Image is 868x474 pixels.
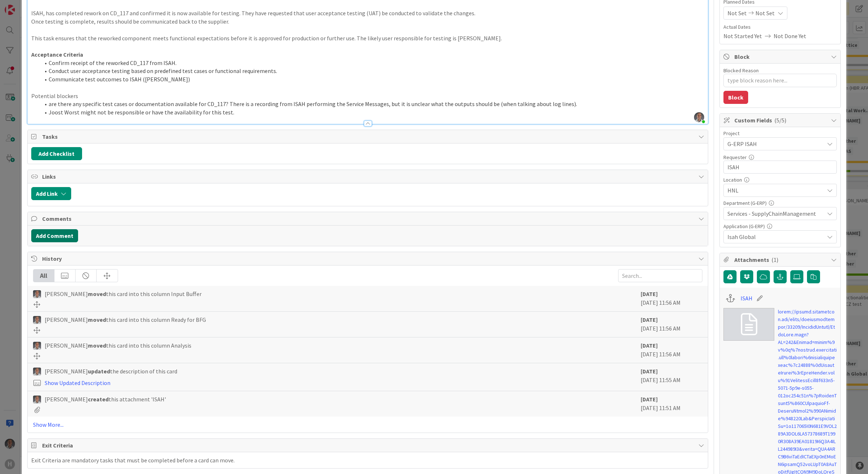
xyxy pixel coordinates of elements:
div: [DATE] 11:56 AM [641,315,702,333]
span: Not Done Yet [774,32,806,40]
b: moved [88,316,106,323]
b: [DATE] [641,290,658,297]
span: Not Set [727,9,747,17]
div: Location [723,177,837,182]
span: Not Started Yet [723,32,762,40]
a: Show Updated Description [45,379,110,386]
li: Conduct user acceptance testing based on predefined test cases or functional requirements. [40,67,705,75]
div: [DATE] 11:56 AM [641,289,702,308]
input: Search... [618,269,702,282]
span: [PERSON_NAME] this card into this column Input Buffer [45,289,202,298]
div: Application (G-ERP) [723,224,837,229]
b: created [88,396,109,403]
div: [DATE] 11:51 AM [641,395,702,413]
b: moved [88,290,106,297]
span: Actual Dates [723,23,837,31]
span: Exit Criteria [42,441,695,450]
p: Potential blockers [31,92,705,100]
div: [DATE] 11:55 AM [641,367,702,387]
a: ISAH [741,294,753,303]
p: Once testing is complete, results should be communicated back to the supplier. [31,17,705,26]
b: [DATE] [641,368,658,375]
span: [PERSON_NAME] this card into this column Analysis [45,341,191,350]
span: Tasks [42,132,695,141]
li: Communicate test outcomes to ISAH ([PERSON_NAME]) [40,75,705,84]
span: Services - SupplyChainManagement [727,209,824,218]
span: Custom Fields [734,116,827,125]
span: Not Set [755,9,775,17]
label: Requester [723,154,747,161]
button: Add Checklist [31,147,82,160]
span: [PERSON_NAME] this card into this column Ready for BFG [45,315,206,324]
strong: Acceptance Criteria [31,51,83,58]
img: PS [33,290,41,298]
span: Block [734,52,827,61]
p: This task ensures that the reworked component meets functional expectations before it is approved... [31,34,705,42]
div: Project [723,131,837,136]
img: PS [33,396,41,404]
b: moved [88,342,106,349]
div: Exit Criteria are mandatory tasks that must be completed before a card can move. [31,456,235,465]
span: ( 1 ) [771,256,778,263]
span: G-ERP ISAH [727,139,820,149]
b: [DATE] [641,396,658,403]
li: Joost Worst might not be responsible or have the availability for this test. [40,108,705,117]
img: PS [33,342,41,350]
p: ISAH, has completed rework on CD_117 and confirmed it is now available for testing. They have req... [31,9,705,17]
b: [DATE] [641,342,658,349]
div: All [33,270,54,282]
span: [PERSON_NAME] this attachment 'ISAH' [45,395,166,404]
button: Block [723,91,748,104]
div: Department (G-ERP) [723,200,837,206]
span: History [42,254,695,263]
a: Show More... [33,420,703,429]
button: Add Comment [31,229,78,242]
b: updated [88,368,110,375]
span: Links [42,172,695,181]
label: Blocked Reason [723,67,759,74]
div: [DATE] 11:56 AM [641,341,702,359]
span: HNL [727,186,824,195]
span: Attachments [734,255,827,264]
b: [DATE] [641,316,658,323]
img: PS [33,368,41,376]
span: Comments [42,214,695,223]
li: are there any specific test cases or documentation available for CD_117? There is a recording fro... [40,100,705,108]
span: [PERSON_NAME] the description of this card [45,367,177,376]
img: PS [33,316,41,324]
span: Isah Global [727,232,824,241]
span: ( 5/5 ) [774,117,786,124]
button: Add Link [31,187,71,200]
img: ZpNBD4BARTTTSPmcCHrinQHkN84PXMwn.jpg [694,112,704,122]
li: Confirm receipt of the reworked CD_117 from ISAH. [40,59,705,67]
